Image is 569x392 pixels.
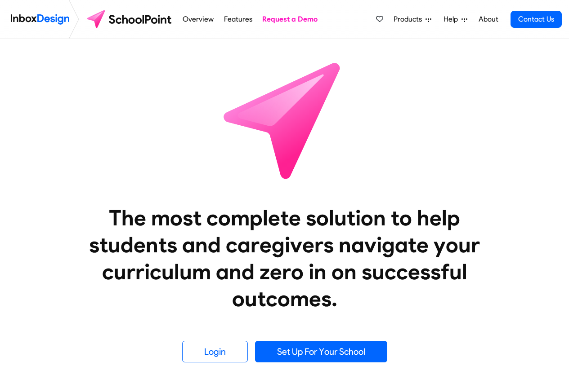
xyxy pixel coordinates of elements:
[83,9,178,30] img: schoolpoint logo
[71,204,498,312] heading: The most complete solution to help students and caregivers navigate your curriculum and zero in o...
[444,14,461,25] span: Help
[476,10,501,28] a: About
[180,10,216,28] a: Overview
[511,11,562,28] a: Contact Us
[221,10,255,28] a: Features
[260,10,320,28] a: Request a Demo
[440,10,471,28] a: Help
[204,39,366,201] img: icon_schoolpoint.svg
[182,341,248,362] a: Login
[390,10,435,28] a: Products
[394,14,426,25] span: Products
[255,341,387,362] a: Set Up For Your School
